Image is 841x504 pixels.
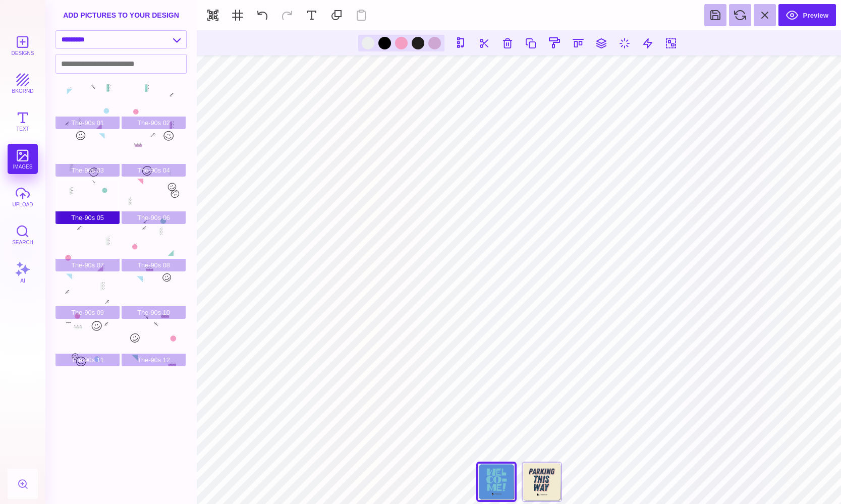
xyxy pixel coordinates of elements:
button: upload [8,182,38,212]
span: The-90s 06 [122,211,186,224]
button: Text [8,106,38,136]
span: The-90s 12 [122,354,186,366]
span: The-90s 07 [55,259,120,271]
button: Preview [778,4,836,26]
span: The-90s 04 [122,164,186,177]
button: Designs [8,30,38,61]
button: Search [8,219,38,250]
span: The-90s 03 [55,164,120,177]
span: The-90s 09 [55,306,120,319]
span: The-90s 01 [55,117,120,129]
button: bkgrnd [8,68,38,98]
span: The-90s 10 [122,306,186,319]
span: The-90s 11 [55,354,120,366]
span: The-90s 05 [55,211,120,224]
button: AI [8,257,38,288]
span: The-90s 08 [122,259,186,271]
span: The-90s 02 [122,117,186,129]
